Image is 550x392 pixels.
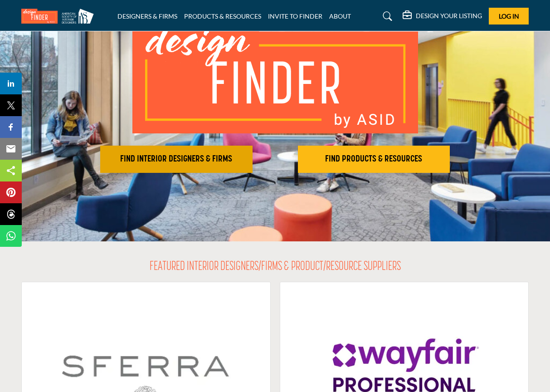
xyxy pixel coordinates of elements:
[329,12,351,20] a: ABOUT
[489,8,529,24] button: Log In
[132,15,418,133] img: image
[150,260,401,275] h2: FEATURED INTERIOR DESIGNERS/FIRMS & PRODUCT/RESOURCE SUPPLIERS
[117,12,177,20] a: DESIGNERS & FIRMS
[21,9,98,24] img: Site Logo
[268,12,322,20] a: INVITE TO FINDER
[100,146,253,173] button: FIND INTERIOR DESIGNERS & FIRMS
[416,12,482,20] h5: DESIGN YOUR LISTING
[301,154,448,165] h2: FIND PRODUCTS & RESOURCES
[403,11,482,22] div: DESIGN YOUR LISTING
[374,9,398,24] a: Search
[499,12,519,20] span: Log In
[103,154,250,165] h2: FIND INTERIOR DESIGNERS & FIRMS
[184,12,261,20] a: PRODUCTS & RESOURCES
[298,146,450,173] button: FIND PRODUCTS & RESOURCES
